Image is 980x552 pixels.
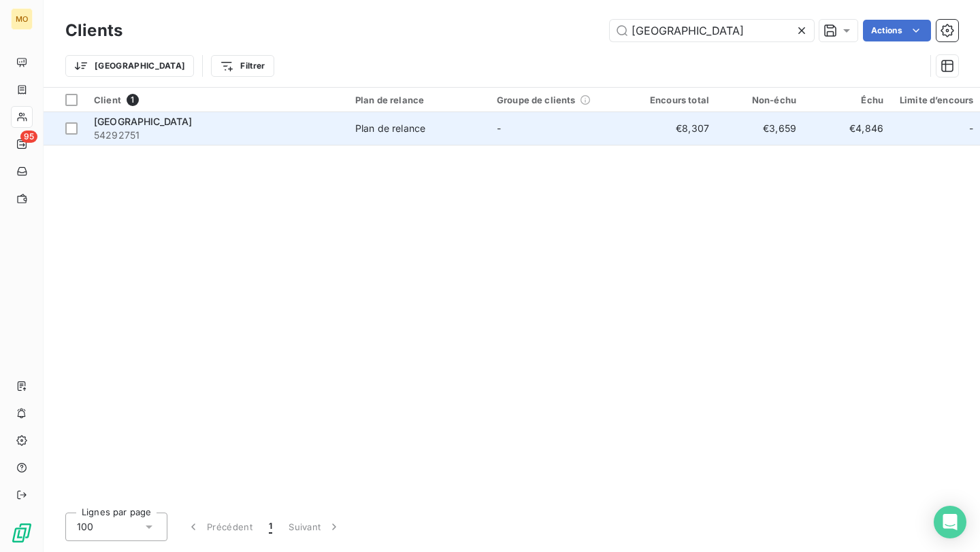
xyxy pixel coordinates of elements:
[355,94,480,105] div: Plan de relance
[863,20,931,41] button: Actions
[127,94,139,106] span: 1
[638,94,709,105] div: Encours total
[94,128,339,142] span: 54292751
[280,513,349,541] button: Suivant
[178,513,261,541] button: Précédent
[934,506,966,538] div: Open Intercom Messenger
[900,94,973,105] div: Limite d’encours
[497,94,576,105] span: Groupe de clients
[969,122,973,135] span: -
[610,20,814,41] input: Rechercher
[11,133,32,155] a: 95
[630,112,717,145] td: €8,307
[20,131,37,143] span: 95
[211,55,274,77] button: Filtrer
[65,55,194,77] button: [GEOGRAPHIC_DATA]
[94,94,121,105] span: Client
[65,18,122,43] h3: Clients
[725,94,796,105] div: Non-échu
[497,122,501,134] span: -
[77,520,93,534] span: 100
[717,112,804,145] td: €3,659
[94,116,193,127] span: [GEOGRAPHIC_DATA]
[804,112,892,145] td: €4,846
[11,8,33,30] div: MO
[813,94,883,105] div: Échu
[355,122,425,135] div: Plan de relance
[269,520,272,534] span: 1
[11,522,33,544] img: Logo LeanPay
[261,513,280,541] button: 1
